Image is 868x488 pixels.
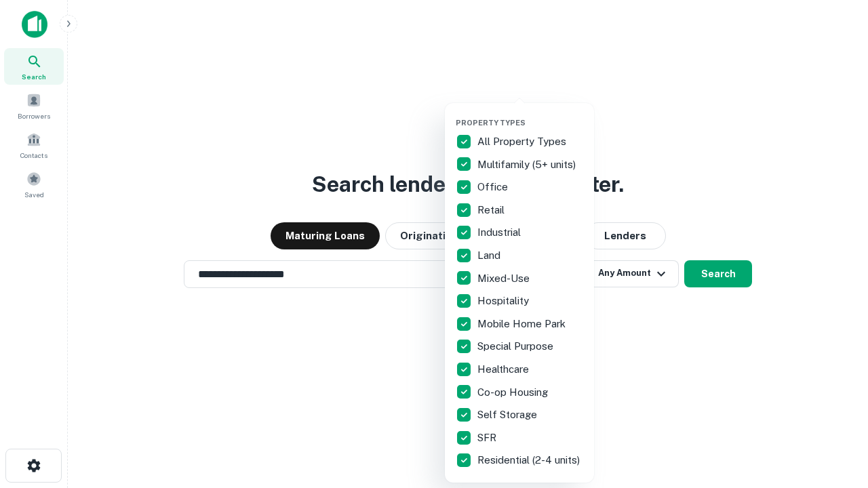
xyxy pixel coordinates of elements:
p: Industrial [477,224,524,241]
p: Co-op Housing [477,384,551,401]
p: Multifamily (5+ units) [477,157,578,173]
p: Land [477,247,503,264]
p: Self Storage [477,407,540,423]
p: Residential (2-4 units) [477,452,583,468]
p: SFR [477,430,499,446]
p: Hospitality [477,293,532,309]
p: All Property Types [477,134,569,150]
iframe: Chat Widget [800,380,868,445]
p: Mixed-Use [477,270,532,287]
p: Healthcare [477,361,532,378]
p: Special Purpose [477,338,556,354]
p: Mobile Home Park [477,316,568,332]
span: Property Types [456,119,526,127]
p: Office [477,179,511,195]
p: Retail [477,202,507,218]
